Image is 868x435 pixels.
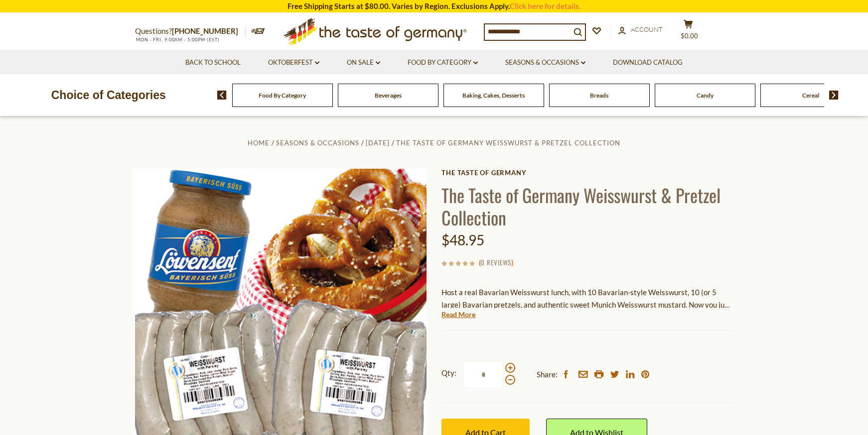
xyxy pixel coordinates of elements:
a: Click here for details. [510,1,580,10]
a: The Taste of Germany [441,169,733,177]
p: Questions? [135,25,246,38]
span: $48.95 [441,231,484,248]
a: Seasons & Occasions [276,139,359,147]
strong: Qty: [441,367,456,379]
p: Host a real Bavarian Weisswurst lunch, with 10 Bavarian-style Weisswurst, 10 (or 5 large) Bavaria... [441,286,733,311]
a: The Taste of Germany Weisswurst & Pretzel Collection [396,139,620,147]
span: $0.00 [681,32,698,40]
a: Account [618,24,663,35]
a: Baking, Cakes, Desserts [462,92,525,99]
a: Seasons & Occasions [505,57,585,68]
a: Cereal [802,92,819,99]
button: $0.00 [673,19,703,44]
a: Home [248,139,270,147]
a: [PHONE_NUMBER] [172,26,238,35]
span: ( ) [479,257,513,267]
h1: The Taste of Germany Weisswurst & Pretzel Collection [441,184,733,228]
a: 0 Reviews [481,257,511,268]
span: MON - FRI, 9:00AM - 5:00PM (EST) [135,37,220,42]
img: next arrow [829,91,839,100]
a: Read More [441,310,475,320]
a: Breads [590,92,608,99]
input: Qty: [463,361,504,388]
a: Oktoberfest [268,57,319,68]
a: Food By Category [408,57,478,68]
a: Candy [697,92,714,99]
a: On Sale [347,57,380,68]
img: previous arrow [217,91,227,100]
a: [DATE] [366,139,390,147]
a: Food By Category [259,92,306,99]
a: Download Catalog [613,57,683,68]
a: Beverages [375,92,402,99]
span: Share: [537,368,558,381]
a: Back to School [185,57,241,68]
span: Account [631,25,663,33]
